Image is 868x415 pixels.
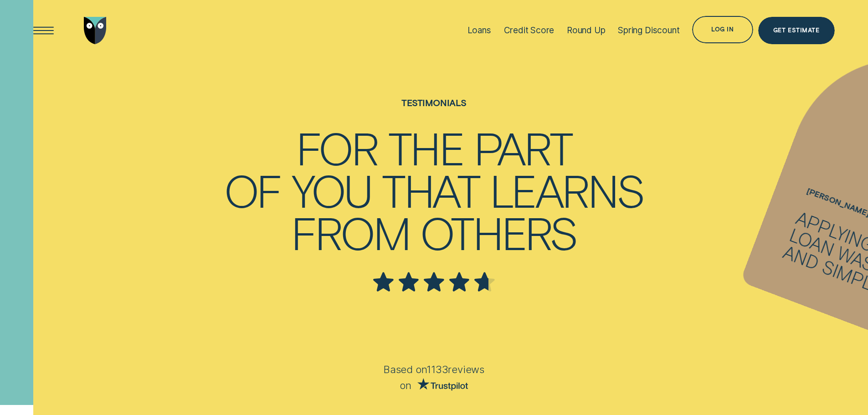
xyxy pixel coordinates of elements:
[567,25,606,36] div: Round Up
[400,380,411,390] span: on
[692,16,753,43] button: Log in
[84,17,107,44] img: Wisr
[265,363,603,376] p: Based on 1133 reviews
[30,17,57,44] button: Open Menu
[265,363,603,390] div: Based on 1133 reviews on Trust Pilot
[33,97,834,108] h4: Testimonials
[373,272,495,292] div: Rated 4.7 out of 5 stars
[467,25,491,36] div: Loans
[33,126,834,253] h2: For the part of you that learns from others
[411,379,468,391] a: Go to Trust Pilot
[618,25,679,36] div: Spring Discount
[504,25,555,36] div: Credit Score
[758,17,835,44] a: Get Estimate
